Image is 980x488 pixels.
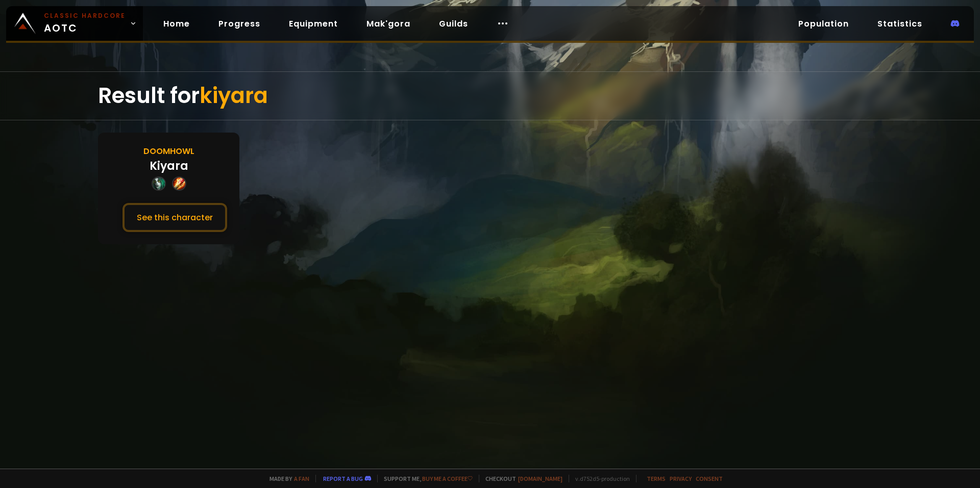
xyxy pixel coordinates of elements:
[422,475,473,482] a: Buy me a coffee
[869,13,930,34] a: Statistics
[98,72,882,120] div: Result for
[323,475,363,482] a: Report a bug
[358,13,419,34] a: Mak'gora
[670,475,692,482] a: Privacy
[143,145,194,158] div: Doomhowl
[44,11,126,20] small: Classic Hardcore
[200,81,268,111] span: kiyara
[647,475,666,482] a: Terms
[569,475,630,482] span: v. d752d5 - production
[150,158,188,174] div: Kiyara
[263,475,309,482] span: Made by
[479,475,562,482] span: Checkout
[281,13,346,34] a: Equipment
[122,203,227,232] button: See this character
[377,475,473,482] span: Support me,
[518,475,562,482] a: [DOMAIN_NAME]
[431,13,476,34] a: Guilds
[210,13,268,34] a: Progress
[155,13,198,34] a: Home
[44,11,126,36] span: AOTC
[790,13,857,34] a: Population
[696,475,723,482] a: Consent
[6,6,143,41] a: Classic HardcoreAOTC
[294,475,309,482] a: a fan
